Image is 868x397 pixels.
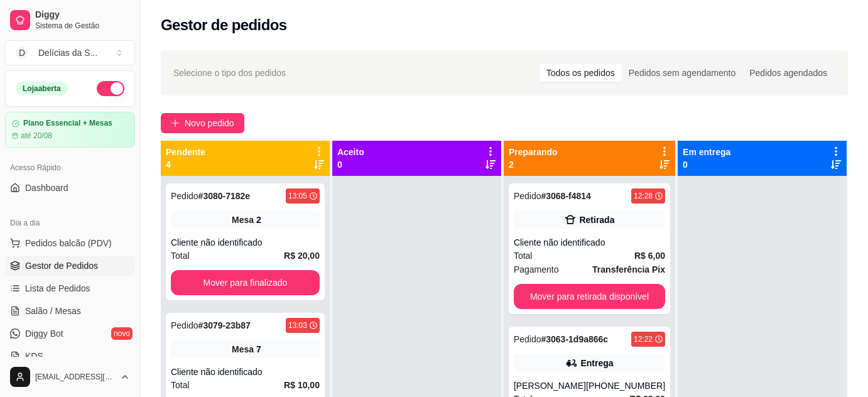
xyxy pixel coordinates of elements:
a: Diggy Botnovo [5,324,135,344]
span: Pedido [514,191,541,201]
span: Pedido [514,334,541,344]
div: Pedidos agendados [742,64,834,82]
div: Cliente não identificado [171,366,320,378]
div: 2 [256,214,261,226]
a: Dashboard [5,178,135,198]
p: Preparando [509,146,558,158]
div: Entrega [580,357,613,369]
div: 12:28 [634,191,653,201]
span: Diggy [35,9,130,21]
div: Retirada [579,214,614,226]
span: Sistema de Gestão [35,21,130,31]
strong: Transferência Pix [592,264,665,275]
strong: R$ 20,00 [284,251,320,261]
button: Select a team [5,40,135,65]
span: Total [171,378,190,392]
a: DiggySistema de Gestão [5,5,135,35]
span: Novo pedido [185,116,234,130]
span: Lista de Pedidos [25,282,90,295]
a: Plano Essencial + Mesasaté 20/08 [5,112,135,148]
span: Total [171,249,190,263]
span: Total [514,249,533,263]
strong: R$ 6,00 [634,251,665,261]
strong: # 3068-f4814 [541,191,590,201]
div: Delícias da S ... [38,46,97,59]
a: Salão / Mesas [5,301,135,321]
div: [PERSON_NAME] [514,379,586,392]
p: 4 [166,158,205,171]
span: plus [171,119,180,128]
span: Pedido [171,191,198,201]
span: Pagamento [514,263,559,276]
a: Gestor de Pedidos [5,256,135,276]
strong: # 3063-1d9a866c [541,334,608,344]
span: Selecione o tipo dos pedidos [173,66,286,80]
div: 13:05 [288,191,307,201]
button: Pedidos balcão (PDV) [5,233,135,253]
div: Cliente não identificado [514,236,665,249]
div: Cliente não identificado [171,236,320,249]
span: Mesa [232,214,254,226]
span: D [16,46,28,59]
p: Pendente [166,146,205,158]
a: Lista de Pedidos [5,278,135,298]
article: Plano Essencial + Mesas [23,119,112,128]
p: Em entrega [683,146,730,158]
p: 2 [509,158,558,171]
span: Pedido [171,320,198,330]
span: Mesa [232,343,254,356]
span: Diggy Bot [25,327,63,340]
span: Salão / Mesas [25,305,81,317]
button: Novo pedido [161,113,244,133]
div: Pedidos sem agendamento [622,64,742,82]
div: 7 [256,343,261,356]
strong: # 3080-7182e [198,191,251,201]
div: Dia a dia [5,213,135,233]
span: KDS [25,350,43,362]
button: Mover para finalizado [171,270,320,295]
p: 0 [683,158,730,171]
span: [EMAIL_ADDRESS][DOMAIN_NAME] [35,372,115,382]
p: 0 [337,158,364,171]
button: Mover para retirada disponível [514,284,665,309]
button: [EMAIL_ADDRESS][DOMAIN_NAME] [5,362,135,392]
a: KDS [5,346,135,366]
strong: # 3079-23b87 [198,320,251,330]
span: Gestor de Pedidos [25,259,98,272]
div: 12:22 [634,334,653,344]
button: Alterar Status [97,81,124,96]
span: Dashboard [25,182,68,194]
div: [PHONE_NUMBER] [586,379,665,392]
span: Pedidos balcão (PDV) [25,237,112,249]
div: Todos os pedidos [540,64,622,82]
div: Loja aberta [16,82,68,95]
strong: R$ 10,00 [284,380,320,390]
div: Acesso Rápido [5,158,135,178]
h2: Gestor de pedidos [161,15,287,35]
article: até 20/08 [21,131,52,141]
p: Aceito [337,146,364,158]
div: 13:03 [288,320,307,330]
